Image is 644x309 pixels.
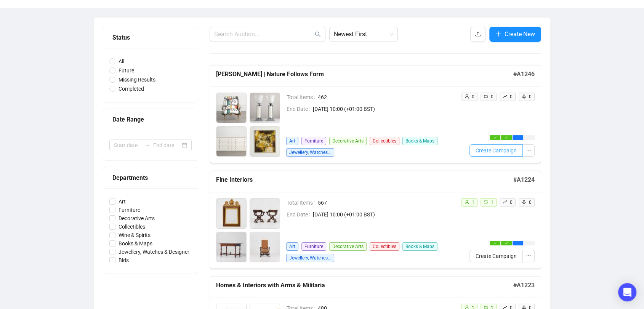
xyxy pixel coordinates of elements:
[115,231,154,239] span: Wine & Spirits
[505,136,508,139] span: check
[522,94,526,99] span: rocket
[402,242,437,251] span: Books & Maps
[287,210,313,219] span: End Date
[112,115,189,124] div: Date Range
[115,214,158,223] span: Decorative Arts
[489,27,541,42] button: Create New
[618,283,636,301] div: Open Intercom Messenger
[144,142,150,148] span: swap-right
[115,75,159,84] span: Missing Results
[402,137,437,145] span: Books & Maps
[144,142,150,148] span: to
[370,242,399,251] span: Collectibles
[114,141,141,149] input: Start date
[115,239,155,248] span: Books & Maps
[216,93,246,123] img: 1_1.jpg
[334,27,393,42] span: Newest First
[115,57,127,66] span: All
[475,31,481,37] span: upload
[491,94,493,99] span: 0
[112,33,189,42] div: Status
[315,31,321,37] span: search
[112,173,189,183] div: Departments
[516,136,519,139] span: ellipsis
[287,93,318,101] span: Total Items
[318,199,455,207] span: 567
[516,242,519,245] span: ellipsis
[495,31,501,37] span: plus
[250,232,280,262] img: 4_1.jpg
[216,70,513,79] h5: [PERSON_NAME] | Nature Follows Form
[250,93,280,123] img: 2_1.jpg
[210,171,541,269] a: Fine Interiors#A1224Total Items567End Date[DATE] 10:00 (+01:00 BST)ArtFurnitureDecorative ArtsCol...
[510,200,513,205] span: 0
[115,223,148,231] span: Collectibles
[505,29,535,39] span: Create New
[216,126,246,156] img: 3_1.jpg
[469,144,523,157] button: Create Campaign
[493,136,497,139] span: check
[522,200,526,204] span: rocket
[493,242,497,245] span: check
[287,105,313,113] span: End Date
[484,200,488,204] span: retweet
[216,281,513,290] h5: Homes & Interiors with Arms & Militaria
[250,199,280,228] img: 2_1.jpg
[313,210,455,219] span: [DATE] 10:00 (+01:00 BST)
[503,200,507,204] span: rise
[115,197,129,206] span: Art
[465,94,469,99] span: user
[286,242,298,251] span: Art
[115,248,192,256] span: Jewellery, Watches & Designer
[313,105,455,113] span: [DATE] 10:00 (+01:00 BST)
[216,175,513,184] h5: Fine Interiors
[286,254,334,262] span: Jewellery, Watches & Designer
[214,30,313,39] input: Search Auction...
[216,232,246,262] img: 3_1.jpg
[503,94,507,99] span: rise
[370,137,399,145] span: Collectibles
[465,200,469,204] span: user
[526,147,531,153] span: ellipsis
[526,253,531,258] span: ellipsis
[286,137,298,145] span: Art
[529,94,532,99] span: 0
[329,137,367,145] span: Decorative Arts
[505,242,508,245] span: check
[301,137,326,145] span: Furniture
[286,148,334,157] span: Jewellery, Watches & Designer
[216,199,246,228] img: 1_1.jpg
[250,126,280,156] img: 4_1.jpg
[513,175,535,184] h5: # A1224
[472,200,474,205] span: 1
[476,252,517,260] span: Create Campaign
[529,200,532,205] span: 0
[115,85,147,93] span: Completed
[318,93,455,101] span: 462
[513,281,535,290] h5: # A1223
[115,206,143,214] span: Furniture
[472,94,474,99] span: 0
[115,256,132,264] span: Bids
[513,70,535,79] h5: # A1246
[115,66,137,75] span: Future
[476,146,517,155] span: Create Campaign
[301,242,326,251] span: Furniture
[469,250,523,262] button: Create Campaign
[491,200,493,205] span: 1
[510,94,513,99] span: 0
[210,65,541,163] a: [PERSON_NAME] | Nature Follows Form#A1246Total Items462End Date[DATE] 10:00 (+01:00 BST)ArtFurnit...
[287,199,318,207] span: Total Items
[484,94,488,99] span: retweet
[329,242,367,251] span: Decorative Arts
[153,141,180,149] input: End date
